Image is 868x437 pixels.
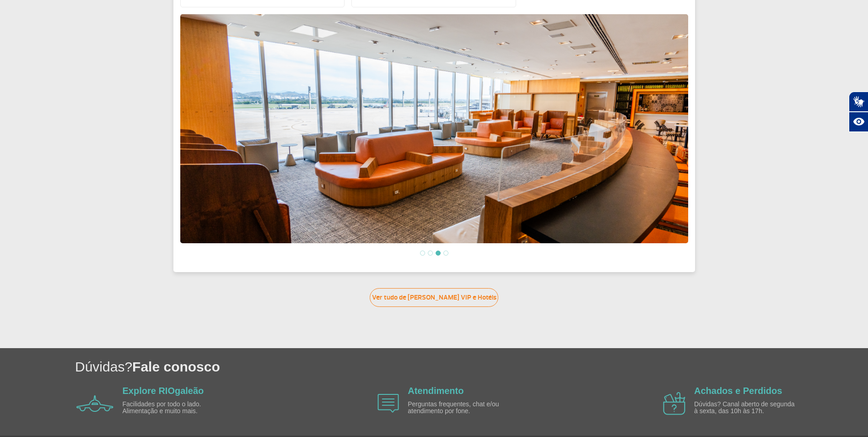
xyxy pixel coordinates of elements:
[75,357,868,376] h1: Dúvidas?
[849,92,868,112] button: Abrir tradutor de língua de sinais.
[694,401,799,415] p: Dúvidas? Canal aberto de segunda à sexta, das 10h às 17h.
[123,401,228,415] p: Facilidades por todo o lado. Alimentação e muito mais.
[377,394,399,413] img: airplane icon
[76,395,113,412] img: airplane icon
[123,386,204,396] a: Explore RIOgaleão
[849,112,868,132] button: Abrir recursos assistivos.
[132,359,220,374] span: Fale conosco
[694,386,782,396] a: Achados e Perdidos
[408,386,464,396] a: Atendimento
[370,288,498,307] a: Ver tudo de [PERSON_NAME] VIP e Hotéis
[849,92,868,132] div: Plugin de acessibilidade da Hand Talk.
[408,401,513,415] p: Perguntas frequentes, chat e/ou atendimento por fone.
[663,392,685,415] img: airplane icon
